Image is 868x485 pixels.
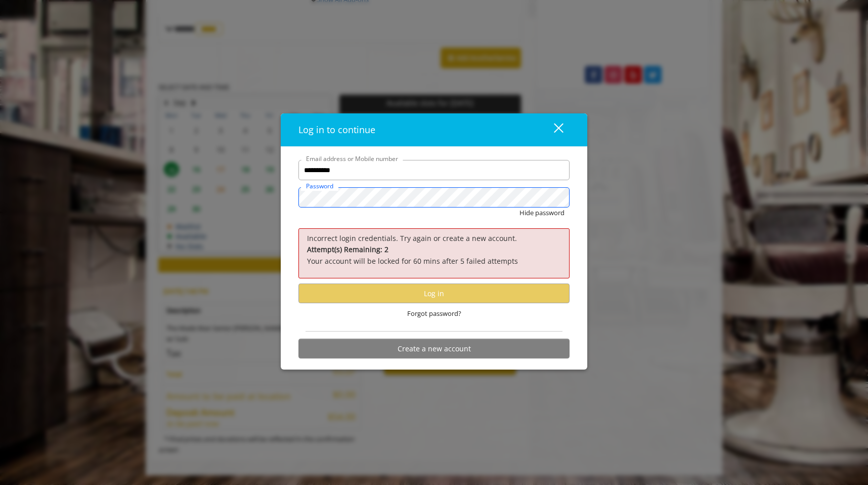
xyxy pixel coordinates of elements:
span: Incorrect login credentials. Try again or create a new account. [307,233,517,243]
button: Log in [298,284,570,303]
label: Email address or Mobile number [301,154,403,164]
input: Email address or Mobile number [298,160,570,180]
button: Create a new account [298,339,570,358]
div: close dialog [542,123,562,138]
button: Hide password [519,208,565,218]
span: Log in to continue [298,124,375,136]
input: Password [298,187,570,208]
b: Attempt(s) Remaining: 2 [307,245,388,254]
button: close dialog [535,119,570,140]
label: Password [301,181,338,191]
p: Your account will be locked for 60 mins after 5 failed attempts [307,244,561,267]
span: Forgot password? [407,308,461,319]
